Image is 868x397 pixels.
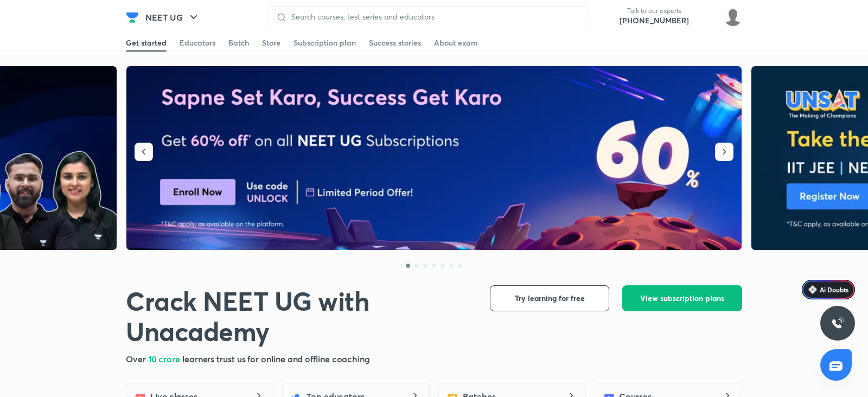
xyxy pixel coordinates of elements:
span: 10 crore [148,353,182,364]
span: learners trust us for online and offline coaching [182,353,370,364]
p: Talk to our experts [620,7,689,15]
div: Subscription plan [293,37,356,48]
span: Over [126,353,148,364]
div: Store [262,37,280,48]
img: avatar [698,9,715,26]
span: Try learning for free [515,293,585,304]
a: About exam [434,34,478,52]
a: Store [262,34,280,52]
a: Get started [126,34,167,52]
div: About exam [434,37,478,48]
a: Ai Doubts [802,280,855,299]
img: call-us [598,7,620,28]
img: ttu [831,317,844,330]
input: Search courses, test series and educators [287,12,580,21]
a: Success stories [369,34,421,52]
img: Pankaj Saproo [724,8,742,27]
button: NEET UG [139,7,207,28]
a: [PHONE_NUMBER] [620,15,689,26]
div: Get started [126,37,167,48]
button: Try learning for free [490,285,609,311]
span: View subscription plans [640,293,724,304]
img: Company Logo [126,11,139,24]
div: Success stories [369,37,421,48]
a: Batch [228,34,249,52]
button: View subscription plans [622,285,742,311]
img: Icon [808,285,817,294]
div: Educators [180,37,215,48]
h1: Crack NEET UG with Unacademy [126,285,473,346]
a: Subscription plan [293,34,356,52]
div: Batch [228,37,249,48]
span: Ai Doubts [820,285,848,294]
a: Educators [180,34,215,52]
